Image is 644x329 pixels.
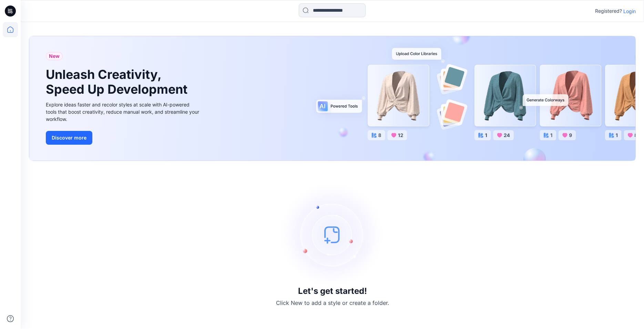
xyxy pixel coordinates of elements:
[595,7,622,15] p: Registered?
[46,67,191,97] h1: Unleash Creativity, Speed Up Development
[281,183,384,286] img: empty-state-image.svg
[49,52,60,60] span: New
[46,131,92,145] button: Discover more
[46,101,201,123] div: Explore ideas faster and recolor styles at scale with AI-powered tools that boost creativity, red...
[298,286,367,296] h3: Let's get started!
[46,131,201,145] a: Discover more
[276,299,389,307] p: Click New to add a style or create a folder.
[623,8,636,15] p: Login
